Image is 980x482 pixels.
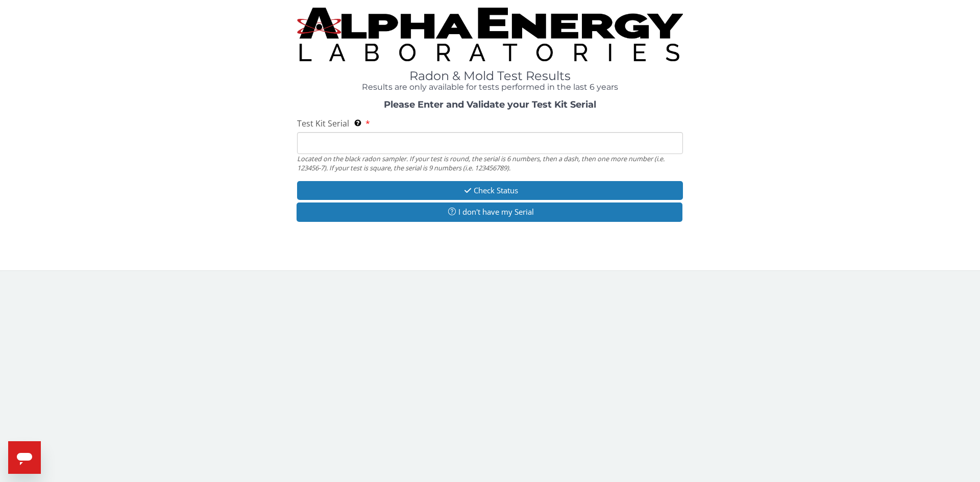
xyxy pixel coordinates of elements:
button: Check Status [297,181,683,200]
button: I don't have my Serial [297,202,682,221]
span: Test Kit Serial [297,118,349,129]
h1: Radon & Mold Test Results [297,69,683,83]
h4: Results are only available for tests performed in the last 6 years [297,83,683,92]
strong: Please Enter and Validate your Test Kit Serial [384,99,596,110]
div: Located on the black radon sampler. If your test is round, the serial is 6 numbers, then a dash, ... [297,154,683,173]
img: TightCrop.jpg [297,8,683,61]
iframe: Button to launch messaging window, conversation in progress [8,441,41,474]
